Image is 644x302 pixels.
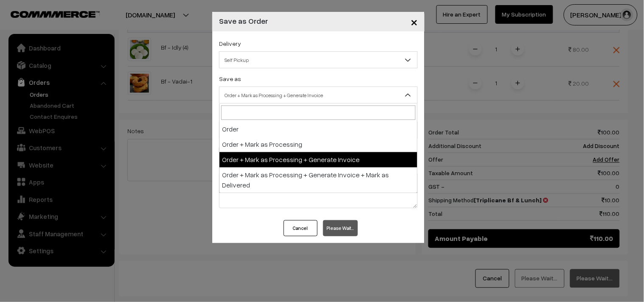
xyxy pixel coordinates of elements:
[219,39,241,48] label: Delivery
[219,168,417,193] li: Order + Mark as Processing + Generate Invoice + Mark as Delivered
[219,122,417,137] li: Order
[284,220,318,236] button: Cancel
[219,51,418,68] span: Self Pickup
[219,88,417,103] span: Order + Mark as Processing + Generate Invoice
[404,8,425,35] button: Close
[219,74,241,83] label: Save as
[219,53,417,67] span: Self Pickup
[323,220,358,236] button: Please Wait…
[219,152,417,168] li: Order + Mark as Processing + Generate Invoice
[219,87,418,103] span: Order + Mark as Processing + Generate Invoice
[219,137,417,152] li: Order + Mark as Processing
[411,14,418,29] span: ×
[219,15,268,27] h4: Save as Order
